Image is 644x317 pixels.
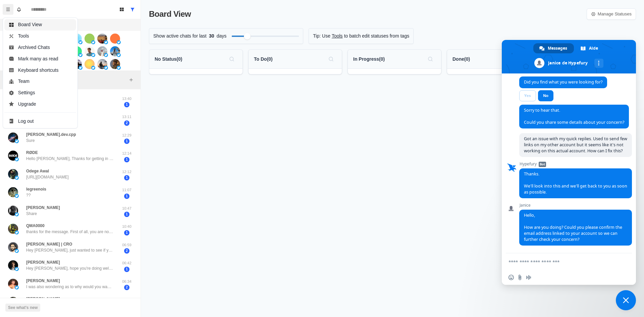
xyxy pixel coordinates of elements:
p: [URL][DOMAIN_NAME] [26,174,69,180]
p: 06:59 [118,242,135,248]
img: picture [91,53,95,57]
img: picture [117,53,121,57]
textarea: Entrez votre message... [508,259,614,265]
p: [PERSON_NAME] | CRO [26,241,72,247]
img: picture [110,46,120,56]
div: Fermer le chat [616,290,636,310]
button: Add filters [127,76,135,84]
p: days [217,33,227,40]
p: 06:42 [118,260,135,266]
img: picture [85,46,95,56]
div: Filter by activity days [244,33,251,40]
span: Hello, How are you doing? Could you please confirm the email address linked to your account so we... [524,212,622,242]
span: Message audio [526,275,531,280]
a: Manage Statuses [587,8,636,20]
p: [PERSON_NAME].dev.cpp [26,131,76,138]
img: picture [97,34,107,44]
p: Show active chats for last [153,33,207,40]
img: picture [110,34,120,44]
p: 12:12 [118,169,135,175]
span: Bot [539,162,546,167]
span: Messages [548,43,567,53]
img: picture [110,59,120,69]
div: Autres canaux [594,59,603,68]
p: In Progress ( 0 ) [353,56,385,63]
img: picture [104,40,108,44]
p: [PERSON_NAME] [26,259,60,265]
span: 1 [124,157,129,162]
span: Janice [519,203,632,208]
p: 10:40 [118,224,135,229]
img: picture [15,285,19,289]
img: picture [8,133,18,143]
img: picture [8,151,18,161]
p: 12:14 [118,151,135,156]
p: I was also wondering as to why would you wanna help me out of everyone els online? There is just ... [26,284,113,290]
p: Sure [26,138,35,144]
a: Tools [332,33,343,40]
span: 1 [124,102,129,107]
span: 1 [124,139,129,144]
p: QMA0000 [26,223,45,229]
img: picture [8,169,18,179]
img: picture [104,53,108,57]
img: picture [15,267,19,271]
span: 2 [124,248,129,254]
img: picture [15,176,19,180]
p: Share [26,211,37,217]
img: picture [8,242,18,252]
p: ?? [26,192,31,198]
span: Thanks. We'll look into this and we'll get back to you as soon as possible. [524,171,627,195]
img: picture [15,157,19,161]
span: Did you find what you were looking for? [524,79,602,85]
button: Search [226,54,237,64]
img: picture [91,40,95,44]
p: Hey [PERSON_NAME], hope you're doing well. Can I ask you a quick question? [26,265,113,271]
img: picture [8,297,18,307]
p: legreenois [26,186,46,192]
img: picture [97,46,107,56]
img: picture [85,59,95,69]
img: picture [8,279,18,289]
img: picture [78,40,83,44]
p: 06:34 [118,279,135,284]
button: Notifications [13,4,24,15]
p: Tip: Use [313,33,330,40]
p: to batch edit statuses from tags [344,33,410,40]
p: thanks for the message. First of all, you are not the target audience of mine. thanks in advance. [26,229,113,235]
img: picture [8,260,18,270]
p: Board View [149,8,191,20]
p: 13:11 [118,114,135,120]
span: 2 [124,285,129,290]
span: 1 [124,212,129,217]
p: RØDE [26,150,38,156]
span: Insérer un emoji [508,275,514,280]
img: picture [85,34,95,44]
p: Odege Awal [26,168,49,174]
button: See what's new [5,304,40,312]
span: Sorry to hear that. Could you share some details about your concern? [524,107,624,125]
p: 13:40 [118,96,135,102]
img: picture [15,194,19,198]
span: Envoyer un fichier [517,275,523,280]
img: picture [78,66,83,70]
p: To Do ( 0 ) [254,56,273,63]
p: [PERSON_NAME] [26,205,60,211]
p: 05:17 [118,297,135,303]
p: No Status ( 0 ) [155,56,182,63]
img: picture [91,66,95,70]
button: Board View [116,4,127,15]
img: picture [117,66,121,70]
p: 12:29 [118,133,135,138]
button: Search [425,54,436,64]
div: Messages [533,43,574,53]
div: Aide [575,43,605,53]
span: 1 [124,267,129,272]
p: [PERSON_NAME] [26,296,60,302]
button: Show all conversations [127,4,138,15]
button: Menu [3,4,13,15]
p: 11:07 [118,187,135,193]
p: Hello [PERSON_NAME], Thanks for getting in touch with us here at [GEOGRAPHIC_DATA]! We really app... [26,156,113,162]
span: 1 [124,194,129,199]
img: picture [15,230,19,234]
